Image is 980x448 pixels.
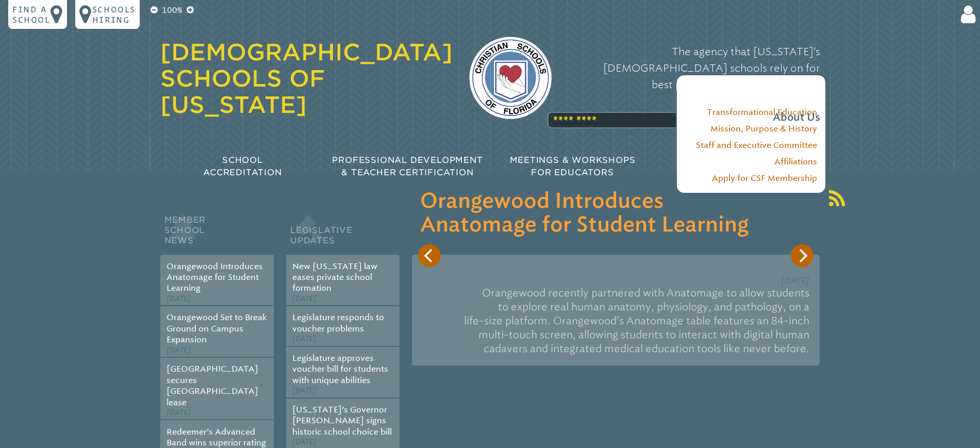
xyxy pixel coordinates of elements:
p: 100% [160,4,185,16]
a: Affiliations [774,157,817,167]
a: Legislature approves voucher bill for students with unique abilities [292,353,388,385]
span: [DATE] [167,294,191,303]
h2: Legislative Updates [286,212,400,255]
a: Orangewood Set to Break Ground on Campus Expansion [167,312,267,344]
h2: Member School News [160,212,274,255]
span: [DATE] [167,408,191,417]
a: Staff and Executive Committee [696,140,817,150]
a: New [US_STATE] law eases private school formation [292,261,377,293]
span: [DATE] [292,294,317,303]
button: Next [791,244,813,267]
span: Professional Development & Teacher Certification [332,155,483,177]
p: Find a school [12,4,51,25]
span: [DATE] [167,346,191,355]
p: The agency that [US_STATE]’s [DEMOGRAPHIC_DATA] schools rely on for best practices in accreditati... [568,43,820,126]
a: [US_STATE]’s Governor [PERSON_NAME] signs historic school choice bill [292,405,392,437]
p: Orangewood recently partnered with Anatomage to allow students to explore real human anatomy, phy... [422,282,809,359]
a: [DEMOGRAPHIC_DATA] Schools of [US_STATE] [160,39,453,118]
span: [DATE] [781,276,809,286]
button: Previous [418,244,441,267]
span: [DATE] [292,386,317,395]
a: Apply for CSF Membership [712,173,817,183]
a: Orangewood Introduces Anatomage for Student Learning [167,261,263,293]
h3: Orangewood Introduces Anatomage for Student Learning [420,190,811,237]
p: Schools Hiring [92,4,136,25]
span: School Accreditation [203,155,281,177]
a: Legislature responds to voucher problems [292,312,384,333]
span: Meetings & Workshops for Educators [510,155,636,177]
span: [DATE] [292,438,317,446]
span: [DATE] [292,335,317,343]
img: csf-logo-web-colors.png [469,37,552,119]
a: [GEOGRAPHIC_DATA] secures [GEOGRAPHIC_DATA] lease [167,364,258,407]
a: Redeemer’s Advanced Band wins superior rating [167,427,266,447]
span: About Us [773,109,820,126]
